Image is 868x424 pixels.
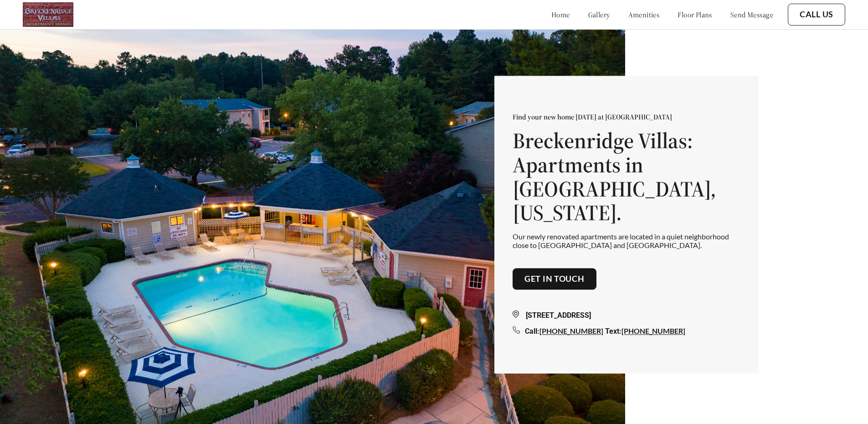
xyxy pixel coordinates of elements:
a: Get in touch [524,274,585,284]
a: [PHONE_NUMBER] [621,327,685,336]
a: floor plans [678,10,712,19]
a: gallery [588,10,610,19]
p: Our newly renovated apartments are located in a quiet neighborhood close to [GEOGRAPHIC_DATA] and... [513,233,740,250]
a: [PHONE_NUMBER] [539,327,603,336]
button: Call Us [788,4,845,26]
span: Text: [605,327,621,336]
a: home [551,10,570,19]
img: logo.png [23,2,73,27]
a: amenities [628,10,660,19]
p: Find your new home [DATE] at [GEOGRAPHIC_DATA] [513,112,740,121]
button: Get in touch [513,268,596,290]
span: Call: [525,327,539,336]
a: Call Us [800,10,833,20]
div: [STREET_ADDRESS] [513,310,740,321]
a: send message [730,10,773,19]
h1: Breckenridge Villas: Apartments in [GEOGRAPHIC_DATA], [US_STATE]. [513,129,740,225]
